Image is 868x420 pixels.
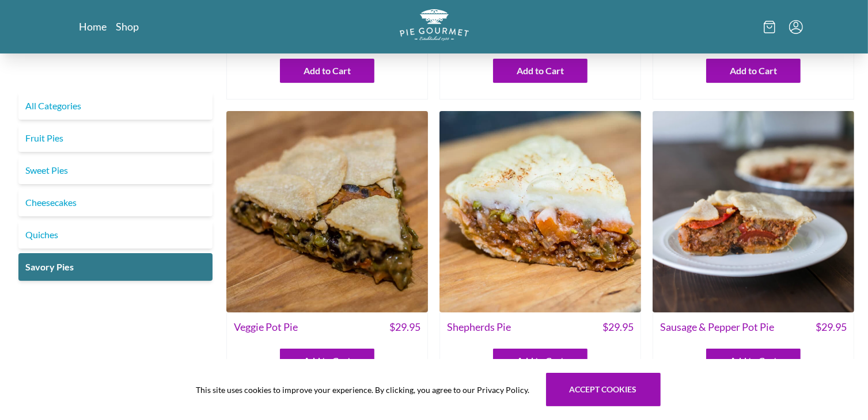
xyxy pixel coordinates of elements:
img: Shepherds Pie [439,111,641,312]
a: Logo [400,9,469,44]
button: Add to Cart [493,349,587,373]
button: Accept cookies [546,373,661,406]
span: Add to Cart [730,354,777,368]
img: Veggie Pot Pie [226,111,428,312]
button: Add to Cart [706,349,801,373]
button: Add to Cart [493,59,587,83]
span: Add to Cart [304,354,351,368]
a: All Categories [18,92,213,120]
span: This site uses cookies to improve your experience. By clicking, you agree to our Privacy Policy. [196,384,530,396]
button: Add to Cart [706,59,801,83]
img: Sausage & Pepper Pot Pie [653,111,854,312]
span: Add to Cart [517,354,564,368]
a: Savory Pies [18,253,213,281]
a: Home [79,20,107,33]
button: Menu [789,20,803,34]
a: Fruit Pies [18,124,213,152]
span: $ 29.95 [389,319,420,335]
button: Add to Cart [280,349,374,373]
span: Veggie Pot Pie [234,319,298,335]
a: Shop [116,20,139,33]
span: Add to Cart [517,64,564,78]
span: Add to Cart [304,64,351,78]
span: $ 29.95 [816,319,847,335]
span: $ 29.95 [602,319,634,335]
a: Quiches [18,221,213,249]
button: Add to Cart [280,59,374,83]
a: Cheesecakes [18,189,213,216]
img: logo [400,9,469,41]
span: Sausage & Pepper Pot Pie [660,319,774,335]
span: Add to Cart [730,64,777,78]
span: Shepherds Pie [447,319,511,335]
a: Sweet Pies [18,156,213,184]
